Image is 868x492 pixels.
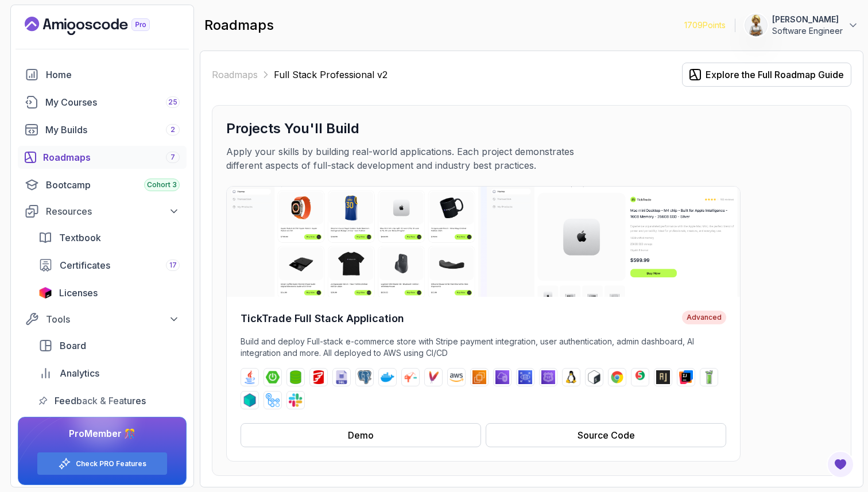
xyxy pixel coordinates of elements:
[564,370,578,384] img: linux logo
[18,118,187,141] a: builds
[266,370,280,384] img: spring-boot logo
[226,145,612,172] p: Apply your skills by building real-world applications. Each project demonstrates different aspect...
[656,370,670,384] img: assertj logo
[243,393,257,407] img: testcontainers logo
[170,153,175,162] span: 7
[227,187,740,297] img: TickTrade Full Stack Application
[241,336,726,359] p: Build and deploy Full-stack e-commerce store with Stripe payment integration, user authentication...
[495,370,509,384] img: vpc logo
[518,370,532,384] img: rds logo
[18,201,187,222] button: Resources
[335,370,348,384] img: sql logo
[682,311,726,324] span: Advanced
[587,370,601,384] img: bash logo
[170,125,175,134] span: 2
[578,428,635,442] div: Source Code
[55,394,146,408] span: Feedback & Features
[59,286,98,300] span: Licenses
[745,14,767,36] img: user profile image
[772,25,843,37] p: Software Engineer
[827,451,854,478] button: Open Feedback Button
[241,311,404,327] h4: TickTrade Full Stack Application
[43,150,180,164] div: Roadmaps
[168,98,177,107] span: 25
[204,16,274,34] h2: roadmaps
[226,119,837,138] h3: Projects You'll Build
[18,91,187,114] a: courses
[32,334,187,357] a: board
[37,452,168,475] button: Check PRO Features
[32,226,187,249] a: textbook
[45,123,180,137] div: My Builds
[169,261,177,270] span: 17
[289,393,303,407] img: slack logo
[381,370,394,384] img: docker logo
[46,178,180,192] div: Bootcamp
[60,339,86,352] span: Board
[745,14,859,37] button: user profile image[PERSON_NAME]Software Engineer
[706,68,844,82] div: Explore the Full Roadmap Guide
[46,312,180,326] div: Tools
[358,370,371,384] img: postgres logo
[46,204,180,218] div: Resources
[404,370,417,384] img: jib logo
[610,370,624,384] img: chrome logo
[18,173,187,196] a: bootcamp
[348,428,374,442] div: Demo
[18,63,187,86] a: home
[684,20,726,31] p: 1709 Points
[241,423,481,447] button: Demo
[147,180,177,189] span: Cohort 3
[18,146,187,169] a: roadmaps
[32,362,187,385] a: analytics
[633,370,647,384] img: junit logo
[76,459,146,468] a: Check PRO Features
[243,370,257,384] img: java logo
[38,287,52,299] img: jetbrains icon
[45,95,180,109] div: My Courses
[59,231,101,245] span: Textbook
[266,393,280,407] img: github-actions logo
[312,370,325,384] img: flyway logo
[18,309,187,330] button: Tools
[427,370,440,384] img: maven logo
[486,423,726,447] button: Source Code
[541,370,555,384] img: route53 logo
[682,63,851,87] button: Explore the Full Roadmap Guide
[46,68,180,82] div: Home
[25,17,176,35] a: Landing page
[289,370,303,384] img: spring-data-jpa logo
[60,258,110,272] span: Certificates
[274,68,387,82] p: Full Stack Professional v2
[772,14,843,25] p: [PERSON_NAME]
[32,254,187,277] a: certificates
[32,281,187,304] a: licenses
[32,389,187,412] a: feedback
[472,370,486,384] img: ec2 logo
[449,370,463,384] img: aws logo
[702,370,716,384] img: mockito logo
[60,366,99,380] span: Analytics
[212,68,258,82] a: Roadmaps
[679,370,693,384] img: intellij logo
